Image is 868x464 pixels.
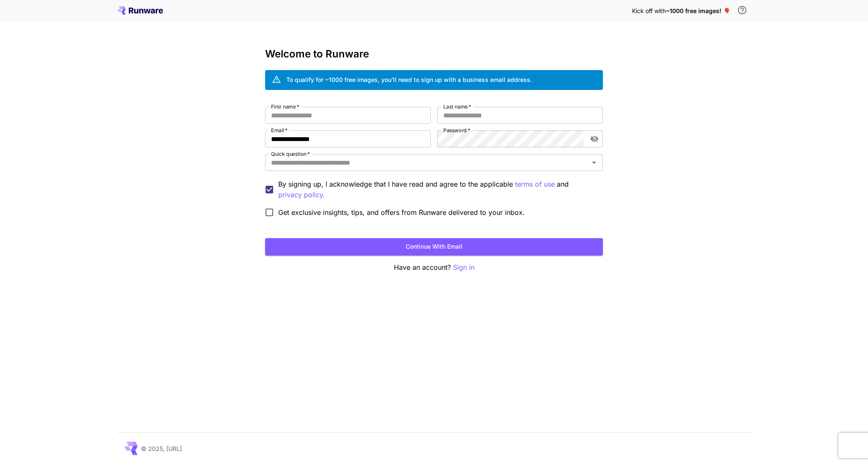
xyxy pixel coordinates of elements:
div: To qualify for ~1000 free images, you’ll need to sign up with a business email address. [286,75,532,84]
span: Get exclusive insights, tips, and offers from Runware delivered to your inbox. [278,207,525,217]
button: By signing up, I acknowledge that I have read and agree to the applicable terms of use and [278,190,325,200]
p: Have an account? [265,262,603,273]
label: Email [271,127,288,134]
h3: Welcome to Runware [265,48,603,60]
span: ~1000 free images! 🎈 [666,7,730,14]
label: First name [271,103,299,110]
p: terms of use [515,179,555,190]
button: In order to qualify for free credit, you need to sign up with a business email address and click ... [734,2,751,19]
label: Password [443,127,470,134]
label: Quick question [271,150,310,157]
button: Sign in [453,262,475,273]
p: By signing up, I acknowledge that I have read and agree to the applicable and [278,179,596,200]
button: toggle password visibility [587,131,602,147]
span: Kick off with [632,7,666,14]
label: Last name [443,103,471,110]
p: © 2025, [URL] [141,444,182,453]
button: Open [588,157,600,168]
button: By signing up, I acknowledge that I have read and agree to the applicable and privacy policy. [515,179,555,190]
p: privacy policy. [278,190,325,200]
button: Continue with email [265,238,603,255]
